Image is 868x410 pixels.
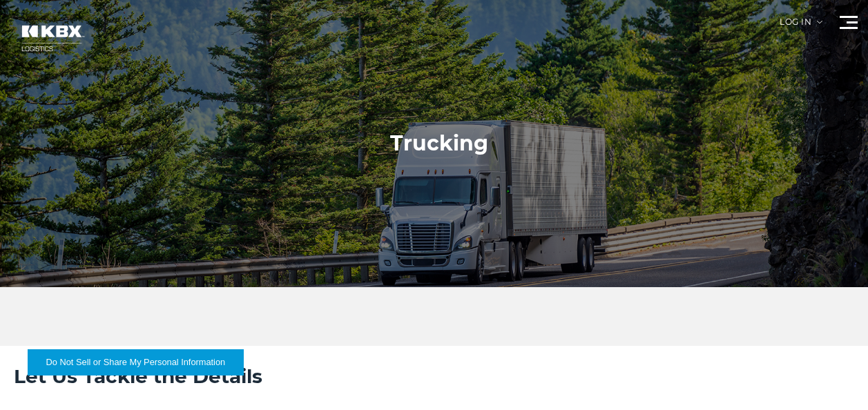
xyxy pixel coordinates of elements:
img: kbx logo [10,14,93,63]
div: Log in [780,18,822,37]
h2: Let Us Tackle the Details [14,363,854,389]
button: Do Not Sell or Share My Personal Information [28,349,244,375]
img: arrow [817,21,822,23]
h1: Trucking [390,130,488,157]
